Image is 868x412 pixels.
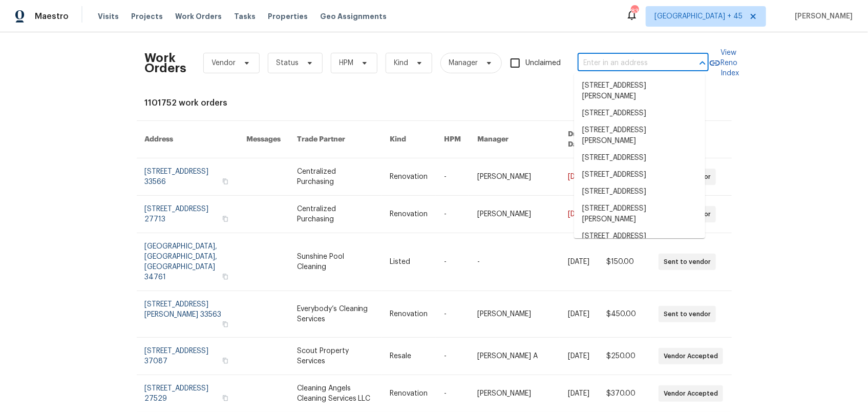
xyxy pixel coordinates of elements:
[320,11,387,22] span: Geo Assignments
[469,158,560,196] td: [PERSON_NAME]
[695,56,710,70] button: Close
[289,196,382,233] td: Centralized Purchasing
[289,121,382,158] th: Trade Partner
[221,214,230,223] button: Copy Address
[469,121,560,158] th: Manager
[289,291,382,338] td: Everybody’s Cleaning Services
[574,122,705,150] li: [STREET_ADDRESS][PERSON_NAME]
[221,177,230,186] button: Copy Address
[221,272,230,281] button: Copy Address
[145,53,187,73] h2: Work Orders
[277,58,299,68] span: Status
[574,77,705,105] li: [STREET_ADDRESS][PERSON_NAME]
[394,58,409,68] span: Kind
[382,196,436,233] td: Renovation
[526,58,561,69] span: Unclaimed
[578,55,680,71] input: Enter in an address
[382,291,436,338] td: Renovation
[574,228,705,245] li: [STREET_ADDRESS]
[436,291,469,338] td: -
[654,11,743,22] span: [GEOGRAPHIC_DATA] + 45
[340,58,354,68] span: HPM
[238,121,289,158] th: Messages
[469,291,560,338] td: [PERSON_NAME]
[35,11,69,22] span: Maestro
[574,150,705,167] li: [STREET_ADDRESS]
[289,338,382,375] td: Scout Property Services
[131,11,163,22] span: Projects
[436,233,469,291] td: -
[268,11,308,22] span: Properties
[289,158,382,196] td: Centralized Purchasing
[221,356,230,365] button: Copy Address
[234,13,256,20] span: Tasks
[289,233,382,291] td: Sunshine Pool Cleaning
[574,167,705,183] li: [STREET_ADDRESS]
[574,200,705,228] li: [STREET_ADDRESS][PERSON_NAME]
[98,11,119,22] span: Visits
[175,11,222,22] span: Work Orders
[382,158,436,196] td: Renovation
[145,98,724,108] div: 1101752 work orders
[574,105,705,122] li: [STREET_ADDRESS]
[137,121,238,158] th: Address
[436,196,469,233] td: -
[382,233,436,291] td: Listed
[221,394,230,403] button: Copy Address
[449,58,478,68] span: Manager
[469,338,560,375] td: [PERSON_NAME] A
[382,121,436,158] th: Kind
[631,6,638,16] div: 830
[212,58,236,68] span: Vendor
[469,196,560,233] td: [PERSON_NAME]
[560,121,598,158] th: Due Date
[436,158,469,196] td: -
[221,320,230,329] button: Copy Address
[436,338,469,375] td: -
[436,121,469,158] th: HPM
[709,48,739,78] a: View Reno Index
[574,183,705,200] li: [STREET_ADDRESS]
[469,233,560,291] td: -
[791,11,853,22] span: [PERSON_NAME]
[382,338,436,375] td: Resale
